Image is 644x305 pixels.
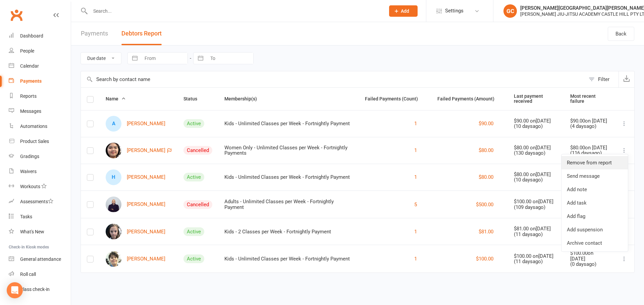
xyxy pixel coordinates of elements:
[141,53,187,64] input: From
[561,210,628,223] a: Add flag
[106,116,165,132] a: A[PERSON_NAME]
[183,227,204,236] div: Active
[20,199,53,204] div: Assessments
[9,89,71,104] a: Reports
[9,28,71,44] a: Dashboard
[106,169,121,185] div: Harvey Ryan
[514,118,558,124] div: $90.00 on [DATE]
[514,145,558,151] div: $80.00 on [DATE]
[106,95,126,103] button: Name
[183,200,212,209] div: Cancelled
[608,27,634,41] a: Back
[564,88,614,110] th: Most recent failure
[81,71,585,87] input: Search by contact name
[20,124,47,129] div: Automations
[365,96,425,101] span: Failed Payments (Count)
[508,88,564,110] th: Last payment received
[514,199,558,205] div: $100.00 on [DATE]
[224,229,353,235] div: Kids - 2 Classes per Week - Fortnightly Payment
[7,282,23,298] div: Open Intercom Messenger
[81,22,108,45] a: Payments
[9,149,71,164] a: Gradings
[9,194,71,209] a: Assessments
[570,124,608,129] div: ( 4 days ago)
[437,96,502,101] span: Failed Payments (Amount)
[106,251,165,267] a: Jacob Waters[PERSON_NAME]
[218,88,359,110] th: Membership(s)
[20,108,41,114] div: Messages
[20,256,61,262] div: General attendance
[479,173,493,181] button: $80.00
[514,259,558,264] div: ( 11 days ago)
[414,255,417,263] button: 1
[9,267,71,282] a: Roll call
[9,282,71,297] a: Class kiosk mode
[106,224,121,239] img: Emily Waters
[9,44,71,59] a: People
[106,116,121,132] div: August Cooper
[183,254,204,263] div: Active
[570,150,608,156] div: ( 116 days ago)
[20,63,39,69] div: Calendar
[514,124,558,129] div: ( 10 days ago)
[570,250,608,261] div: $100.00 on [DATE]
[598,75,609,83] div: Filter
[207,53,253,64] input: To
[20,154,39,159] div: Gradings
[561,183,628,196] a: Add note
[183,173,204,181] div: Active
[106,169,165,185] a: H[PERSON_NAME]
[9,209,71,224] a: Tasks
[479,228,493,236] button: $81.00
[514,177,558,183] div: ( 10 days ago)
[20,48,34,54] div: People
[561,156,628,169] a: Remove from report
[20,78,42,84] div: Payments
[561,196,628,210] a: Add task
[20,93,37,99] div: Reports
[20,272,36,277] div: Roll call
[8,7,25,23] a: Clubworx
[9,179,71,194] a: Workouts
[414,228,417,236] button: 1
[9,59,71,74] a: Calendar
[365,95,425,103] button: Failed Payments (Count)
[514,253,558,259] div: $100.00 on [DATE]
[479,146,493,154] button: $80.00
[224,145,353,156] div: Women Only - Unlimited Classes per Week - Fortnightly Payments
[224,174,353,180] div: Kids - Unlimited Classes per Week - Fortnightly Payment
[106,251,121,267] img: Jacob Waters
[183,96,205,101] span: Status
[20,287,50,292] div: Class check-in
[514,172,558,177] div: $80.00 on [DATE]
[20,169,37,174] div: Waivers
[437,95,502,103] button: Failed Payments (Amount)
[479,120,493,128] button: $90.00
[183,95,205,103] button: Status
[570,261,608,267] div: ( 0 days ago)
[183,146,212,155] div: Cancelled
[9,224,71,239] a: What's New
[20,229,44,234] div: What's New
[414,201,417,209] button: 5
[561,223,628,236] a: Add suspension
[570,145,608,151] div: $80.00 on [DATE]
[20,214,32,219] div: Tasks
[20,33,43,39] div: Dashboard
[503,4,517,18] div: GC
[389,5,418,17] button: Add
[106,96,126,101] span: Name
[414,120,417,128] button: 1
[224,121,353,127] div: Kids - Unlimited Classes per Week - Fortnightly Payment
[570,118,608,124] div: $90.00 on [DATE]
[106,143,121,158] img: Patrice Ramos
[9,134,71,149] a: Product Sales
[9,104,71,119] a: Messages
[106,197,121,212] img: Conrad van Dort
[9,252,71,267] a: General attendance kiosk mode
[224,256,353,262] div: Kids - Unlimited Classes per Week - Fortnightly Payment
[9,74,71,89] a: Payments
[414,173,417,181] button: 1
[514,150,558,156] div: ( 130 days ago)
[20,139,49,144] div: Product Sales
